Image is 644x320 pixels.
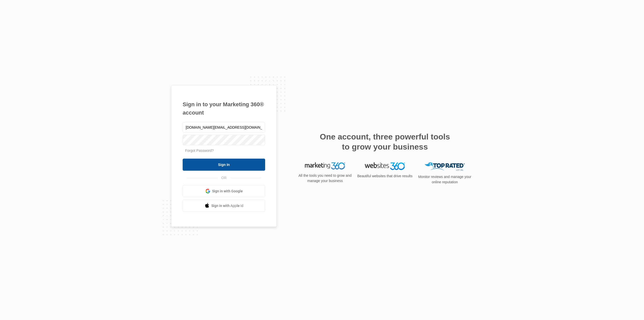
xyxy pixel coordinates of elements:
p: Beautiful websites that drive results [357,173,413,179]
img: Websites 360 [365,162,405,170]
img: Top Rated Local [425,162,465,171]
a: Forgot Password? [185,149,214,153]
a: Sign in with Google [183,185,265,197]
span: OR [218,175,230,181]
input: Email [183,122,265,133]
h1: Sign in to your Marketing 360® account [183,100,265,117]
input: Sign In [183,159,265,171]
span: Sign in with Google [212,189,243,194]
a: Sign in with Apple Id [183,200,265,212]
h2: One account, three powerful tools to grow your business [318,132,452,152]
span: Sign in with Apple Id [211,203,244,208]
p: All the tools you need to grow and manage your business [297,173,353,184]
p: Monitor reviews and manage your online reputation [417,174,473,185]
img: Marketing 360 [305,162,345,169]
